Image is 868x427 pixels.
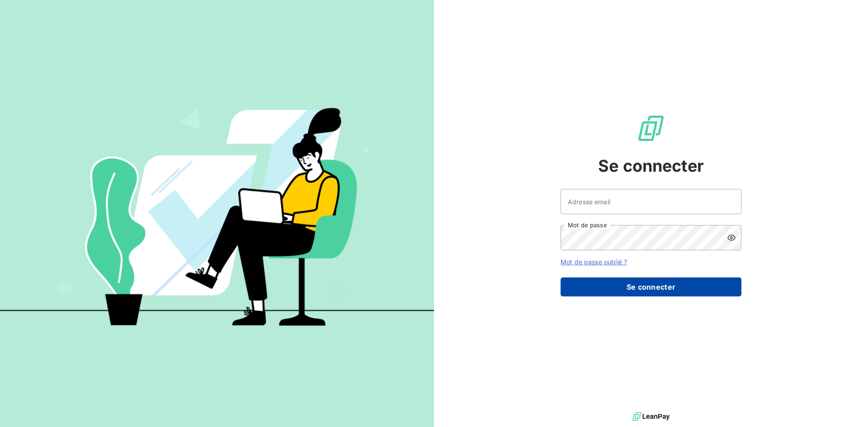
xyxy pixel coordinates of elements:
[632,410,670,423] img: logo
[598,154,704,178] span: Se connecter
[561,258,627,266] a: Mot de passe oublié ?
[561,277,741,296] button: Se connecter
[637,114,665,143] img: Logo LeanPay
[561,189,741,214] input: placeholder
